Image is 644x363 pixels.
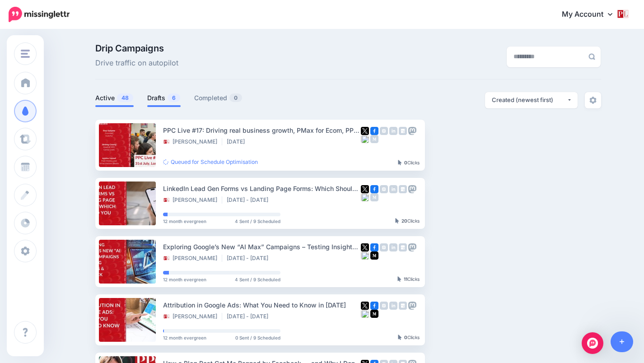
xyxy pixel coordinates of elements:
li: [DATE] - [DATE] [227,196,273,204]
img: settings-grey.png [589,97,597,104]
img: bluesky-square.png [361,251,369,260]
img: mastodon-grey-square.png [408,127,416,135]
li: [PERSON_NAME] [163,255,222,262]
li: [DATE] - [DATE] [227,255,273,262]
img: bluesky-square.png [361,135,369,143]
b: 20 [401,218,407,223]
a: Queued for Schedule Optimisation [163,158,258,165]
img: search-grey-6.png [588,53,595,60]
img: pointer-grey-darker.png [397,276,401,282]
span: 12 month evergreen [163,335,206,340]
div: Clicks [398,160,420,166]
img: linkedin-grey-square.png [389,185,397,193]
div: PPC Live #17: Driving real business growth, PMax for Ecom, PPC tips for peak Shopping succes [163,125,361,135]
img: menu.png [21,50,30,58]
img: pointer-grey-darker.png [395,218,399,223]
img: Missinglettr [9,7,70,22]
span: 0 Sent / 9 Scheduled [235,335,280,340]
img: medium-grey-square.png [370,193,378,201]
img: medium-square.png [370,251,378,260]
span: 6 [168,93,180,102]
img: twitter-square.png [361,302,369,310]
div: LinkedIn Lead Gen Forms vs Landing Page Forms: Which Should You Use? [163,183,361,194]
img: linkedin-grey-square.png [389,127,397,135]
a: Active48 [95,93,134,103]
img: linkedin-grey-square.png [389,302,397,310]
img: google_business-grey-square.png [399,185,407,193]
span: Drive traffic on autopilot [95,57,178,69]
img: google_business-grey-square.png [399,302,407,310]
span: 12 month evergreen [163,277,206,282]
img: bluesky-square.png [361,310,369,318]
b: 0 [404,160,407,165]
img: pointer-grey-darker.png [398,335,402,340]
li: [PERSON_NAME] [163,313,222,320]
span: Drip Campaigns [95,44,178,53]
img: instagram-grey-square.png [380,127,388,135]
img: facebook-square.png [370,243,378,251]
div: Open Intercom Messenger [582,332,603,354]
span: 4 Sent / 9 Scheduled [235,219,280,223]
img: mastodon-grey-square.png [408,302,416,310]
span: 48 [117,93,133,102]
img: facebook-square.png [370,185,378,193]
li: [PERSON_NAME] [163,196,222,204]
li: [PERSON_NAME] [163,138,222,145]
div: Created (newest first) [492,96,567,104]
div: Clicks [398,335,420,340]
img: mastodon-grey-square.png [408,185,416,193]
img: medium-square.png [370,310,378,318]
img: mastodon-grey-square.png [408,243,416,251]
button: Created (newest first) [485,92,578,108]
div: Exploring Google’s New “AI Max” Campaigns – Testing Insights & Feedback [163,242,361,252]
img: medium-grey-square.png [370,135,378,143]
img: bluesky-square.png [361,193,369,201]
img: instagram-grey-square.png [380,243,388,251]
img: twitter-square.png [361,243,369,251]
span: 0 [229,93,242,102]
span: 12 month evergreen [163,219,206,223]
img: google_business-grey-square.png [399,243,407,251]
a: Completed0 [194,93,243,103]
li: [DATE] - [DATE] [227,313,273,320]
img: facebook-square.png [370,127,378,135]
img: pointer-grey-darker.png [398,160,402,165]
b: 0 [404,335,407,340]
a: Drafts6 [147,93,181,103]
div: Attribution in Google Ads: What You Need to Know in [DATE] [163,300,361,310]
img: facebook-square.png [370,302,378,310]
a: My Account [553,4,630,26]
img: instagram-grey-square.png [380,185,388,193]
img: twitter-square.png [361,127,369,135]
span: 4 Sent / 9 Scheduled [235,277,280,282]
img: google_business-grey-square.png [399,127,407,135]
div: Clicks [397,277,420,282]
b: 11 [404,276,407,282]
img: linkedin-grey-square.png [389,243,397,251]
div: Clicks [395,219,420,224]
li: [DATE] [227,138,249,145]
img: instagram-grey-square.png [380,302,388,310]
img: twitter-square.png [361,185,369,193]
